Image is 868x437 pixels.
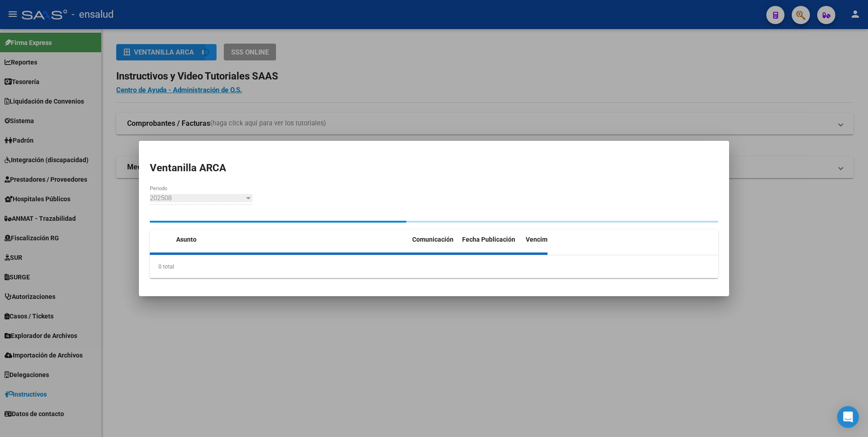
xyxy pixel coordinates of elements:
datatable-header-cell: Vencimiento [522,230,565,249]
datatable-header-cell: Fecha Publicación [459,230,522,249]
span: Vencimiento [526,236,562,243]
datatable-header-cell: Comunicación [409,230,459,249]
span: Asunto [176,236,197,243]
span: 202508 [150,194,172,202]
div: 0 total [150,255,718,278]
span: Comunicación [412,236,454,243]
datatable-header-cell: Asunto [173,230,409,249]
span: Fecha Publicación [462,236,515,243]
h2: Ventanilla ARCA [150,160,718,176]
div: Open Intercom Messenger [837,406,859,428]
